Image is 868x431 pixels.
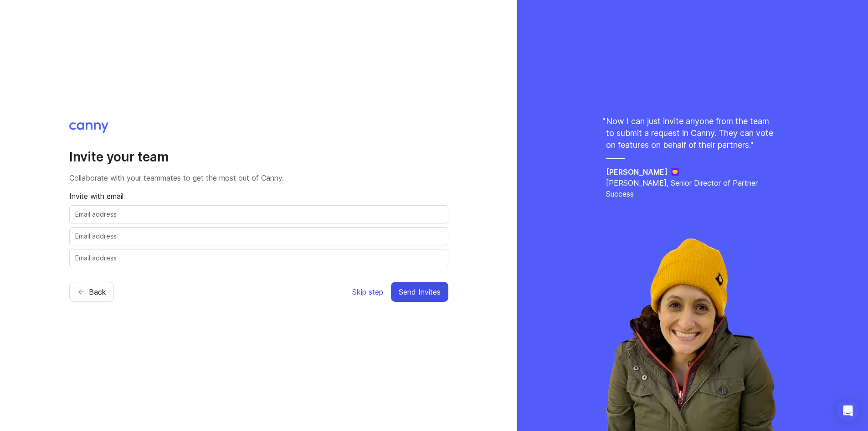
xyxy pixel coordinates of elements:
[399,286,441,297] span: Send Invites
[69,282,114,302] button: Back
[600,230,786,431] img: rachel-ec36006e32d921eccbc7237da87631ad.webp
[606,166,668,177] h5: [PERSON_NAME]
[837,400,859,422] div: Open Intercom Messenger
[671,168,679,176] img: Jane logo
[75,209,442,219] input: Email address
[606,177,779,199] p: [PERSON_NAME], Senior Director of Partner Success
[69,149,448,165] h2: Invite your team
[69,122,109,133] img: Canny logo
[75,253,442,263] input: Email address
[69,172,448,183] p: Collaborate with your teammates to get the most out of Canny.
[352,282,384,302] button: Skip step
[75,231,442,241] input: Email address
[69,191,448,202] p: Invite with email
[352,286,383,297] span: Skip step
[606,115,779,151] p: Now I can just invite anyone from the team to submit a request in Canny. They can vote on feature...
[391,282,448,302] button: Send Invites
[89,286,106,297] span: Back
